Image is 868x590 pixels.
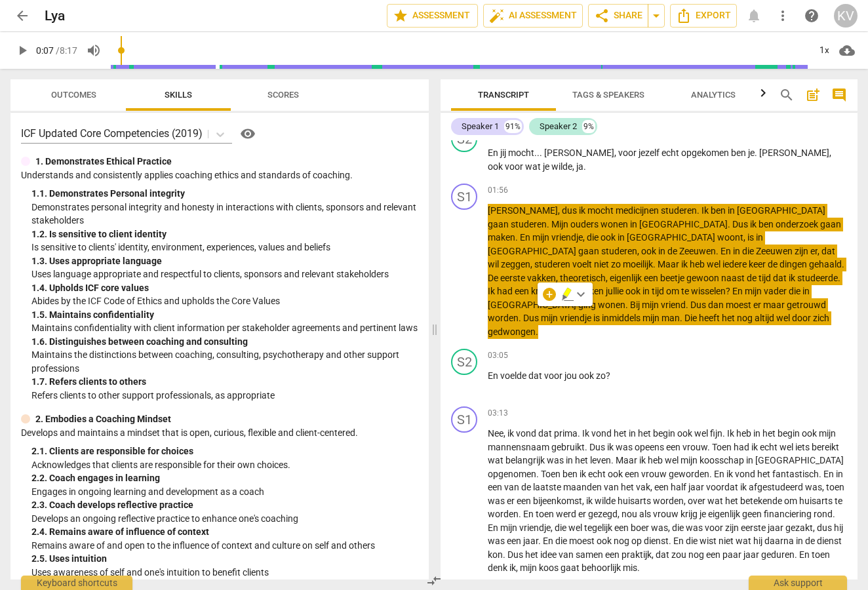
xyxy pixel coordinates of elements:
div: Speaker 1 [462,120,499,133]
span: . [625,300,630,310]
span: Ik [727,428,736,439]
span: vond [516,428,538,439]
span: comment [831,87,847,103]
span: zijn [795,246,810,256]
span: bereikt [812,442,839,452]
div: Change speaker [451,406,477,433]
span: wel [776,313,792,323]
span: mocht.. [508,147,540,158]
span: . [697,205,701,216]
span: voor [618,147,639,158]
span: Bij [630,300,642,310]
span: Ik [582,428,591,439]
span: dat [821,246,835,256]
span: vader [764,286,789,296]
span: er [753,300,763,310]
span: man [661,313,680,323]
span: getrouwd [787,300,826,310]
span: Transcript [478,90,529,100]
span: gewoon [686,273,721,283]
span: compare_arrows [426,573,442,589]
span: is [593,313,602,323]
span: echt [661,147,681,158]
span: maar [763,300,787,310]
span: de [667,246,679,256]
div: 1. 4. Upholds ICF core values [31,281,418,295]
span: ook [601,232,618,243]
span: ging [578,300,598,310]
span: Nee [488,428,503,439]
span: eerste [500,273,527,283]
span: gaan [488,219,511,229]
p: Maintains confidentiality with client information per stakeholder agreements and pertinent laws [31,321,418,335]
span: er [810,246,818,256]
span: [GEOGRAPHIC_DATA] [627,232,717,243]
div: Change speaker [451,349,477,375]
span: , [572,161,576,172]
div: Keyboard shortcuts [21,576,132,590]
span: dat [528,370,544,381]
span: ook [641,246,658,256]
span: niet [594,259,611,269]
span: heb [690,259,707,269]
span: ook [802,428,819,439]
span: wel [707,259,722,269]
span: die [789,286,802,296]
span: ? [726,286,732,296]
span: had [497,286,515,296]
p: 2. Embodies a Coaching Mindset [35,412,171,426]
a: Help [232,123,258,144]
span: begin [778,428,802,439]
span: . [540,147,544,158]
span: Export [676,8,731,24]
span: een [515,286,531,296]
div: KV [834,4,858,28]
span: mannensnaam [488,442,551,452]
span: En [488,147,500,158]
p: Maintains the distinctions between coaching, consulting, psychotherapy and other support professions [31,348,418,375]
span: . [515,232,520,243]
span: altijd [755,313,776,323]
span: was [547,455,566,465]
span: vriendje [551,232,583,243]
span: inmiddels [602,313,642,323]
span: wel [694,428,710,439]
span: eigenlijk [610,273,644,283]
p: Develops and maintains a mindset that is open, curious, flexible and client-centered. [21,426,418,440]
span: keyboard_arrow_down [573,286,589,302]
span: , [829,147,831,158]
span: woont [717,232,743,243]
span: wat [525,161,543,172]
button: Export [670,4,737,28]
button: Volume [82,39,106,62]
span: wil [488,259,501,269]
span: En [732,286,745,296]
span: het [762,428,778,439]
span: vriend [661,300,686,310]
span: mijn [541,313,560,323]
span: more_vert [775,8,791,24]
span: een [644,273,660,283]
span: auto_fix_high [489,8,505,24]
span: studeren [534,259,572,269]
div: Speaker 2 [540,120,577,133]
button: Search [776,85,797,106]
span: jezelf [639,147,661,158]
span: [GEOGRAPHIC_DATA] [737,205,825,216]
span: Dus [589,442,607,452]
span: dat [773,273,789,283]
span: ? [606,370,610,381]
span: post_add [805,87,821,103]
span: in [618,232,627,243]
span: voelt [572,259,594,269]
span: De [488,273,500,283]
span: share [594,8,610,24]
p: Is sensitive to clients' identity, environment, experiences, values and beliefs [31,241,418,254]
span: maken [488,232,515,243]
span: in [642,286,652,296]
span: ben [731,147,748,158]
p: Demonstrates personal integrity and honesty in interactions with clients, sponsors and relevant s... [31,201,418,227]
span: , [614,147,618,158]
span: 03:13 [488,408,508,419]
span: Dus [690,300,708,310]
